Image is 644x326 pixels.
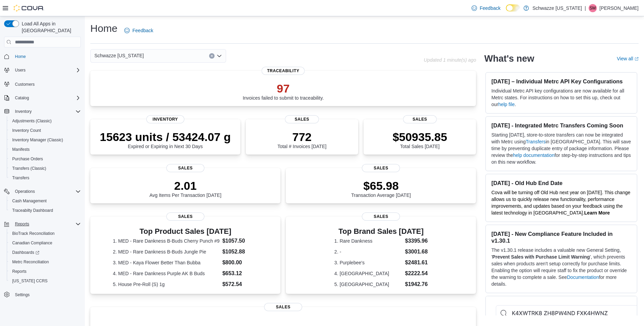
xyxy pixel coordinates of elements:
a: [US_STATE] CCRS [10,277,50,285]
span: Inventory [146,115,184,123]
button: Inventory Count [7,126,84,135]
a: help file [498,102,515,107]
p: [PERSON_NAME] [600,4,639,12]
button: Metrc Reconciliation [7,257,84,267]
dt: 3. MED - Kaya Flower Better Than Bubba [113,259,220,266]
p: $65.98 [351,179,411,192]
span: Home [15,54,26,59]
dd: $3395.96 [405,237,428,245]
span: Inventory Count [12,128,41,133]
span: Transfers [12,175,29,181]
dd: $572.54 [222,280,258,288]
div: Total Sales [DATE] [392,130,447,149]
p: Updated 1 minute(s) ago [424,57,476,63]
a: Documentation [567,274,599,280]
span: Feedback [480,5,500,12]
a: Feedback [122,24,156,37]
span: Reports [10,267,81,276]
a: Home [12,53,29,61]
p: 15623 units / 53424.07 g [100,130,231,144]
span: Dashboards [12,250,39,255]
h3: [DATE] - New Compliance Feature Included in v1.30.1 [491,230,631,244]
div: Avg Items Per Transaction [DATE] [149,179,221,198]
button: Operations [1,187,84,196]
a: Cash Management [10,197,49,205]
button: Open list of options [217,53,222,59]
dd: $2481.61 [405,259,428,267]
dd: $653.12 [222,269,258,278]
span: [US_STATE] CCRS [12,278,48,284]
button: Traceabilty Dashboard [7,206,84,215]
span: Inventory Manager (Classic) [12,137,63,143]
a: Dashboards [7,248,84,257]
a: BioTrack Reconciliation [10,229,57,238]
button: Inventory [12,107,34,116]
span: Canadian Compliance [10,239,81,247]
span: Sales [166,212,204,221]
button: Inventory [1,107,84,116]
button: Users [12,66,28,74]
strong: Learn More [584,210,610,216]
span: BioTrack Reconciliation [12,231,55,236]
button: BioTrack Reconciliation [7,229,84,238]
h3: Top Product Sales [DATE] [113,227,258,236]
span: Operations [15,189,35,194]
span: Dark Mode [506,12,506,12]
dt: 3. Purplebee's [334,259,402,266]
span: Sales [362,212,400,221]
a: Traceabilty Dashboard [10,206,56,215]
dt: 4. MED - Rare Dankness Purple AK B Buds [113,270,220,277]
input: Dark Mode [506,4,520,12]
span: Transfers [10,174,81,182]
span: Load All Apps in [GEOGRAPHIC_DATA] [19,20,81,34]
button: Purchase Orders [7,154,84,164]
p: $50935.85 [392,130,447,144]
span: Sales [264,303,302,311]
button: Cash Management [7,196,84,206]
button: Manifests [7,145,84,154]
p: Starting [DATE], store-to-store transfers can now be integrated with Metrc using in [GEOGRAPHIC_D... [491,131,631,165]
dd: $800.00 [222,259,258,267]
a: Adjustments (Classic) [10,117,54,125]
span: Manifests [10,145,81,154]
dt: 1. MED - Rare Dankness B-Buds Cherry Punch #9 [113,238,220,244]
a: View allExternal link [617,56,639,61]
button: Inventory Manager (Classic) [7,135,84,145]
button: Adjustments (Classic) [7,116,84,126]
span: Users [12,66,81,74]
span: Reports [15,221,29,227]
span: Settings [12,290,81,299]
span: Users [15,67,25,73]
span: Settings [15,292,30,298]
span: Cash Management [10,197,81,205]
a: Metrc Reconciliation [10,258,52,266]
span: Traceability [262,67,305,75]
h3: Top Brand Sales [DATE] [334,227,428,236]
span: Customers [12,80,81,88]
dt: 5. [GEOGRAPHIC_DATA] [334,281,402,288]
span: Home [12,52,81,61]
h3: [DATE] - Old Hub End Date [491,180,631,186]
h3: [DATE] - Integrated Metrc Transfers Coming Soon [491,122,631,129]
button: Catalog [12,94,32,102]
h3: [DATE] – Individual Metrc API Key Configurations [491,78,631,85]
span: Catalog [15,95,29,101]
dd: $1942.76 [405,280,428,288]
button: Transfers (Classic) [7,164,84,173]
span: Purchase Orders [12,156,43,162]
p: Individual Metrc API key configurations are now available for all Metrc states. For instructions ... [491,87,631,108]
span: Sales [285,115,319,123]
p: 97 [243,82,324,95]
span: Inventory [12,107,81,116]
dd: $2222.54 [405,269,428,278]
button: Transfers [7,173,84,183]
a: Reports [10,267,29,276]
span: Adjustments (Classic) [10,117,81,125]
dd: $1057.50 [222,237,258,245]
span: Cova will be turning off Old Hub next year on [DATE]. This change allows us to quickly release ne... [491,190,630,216]
button: Settings [1,290,84,300]
a: Customers [12,80,37,88]
h2: What's new [484,53,534,64]
a: help documentation [513,152,554,158]
a: Feedback [469,1,503,15]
